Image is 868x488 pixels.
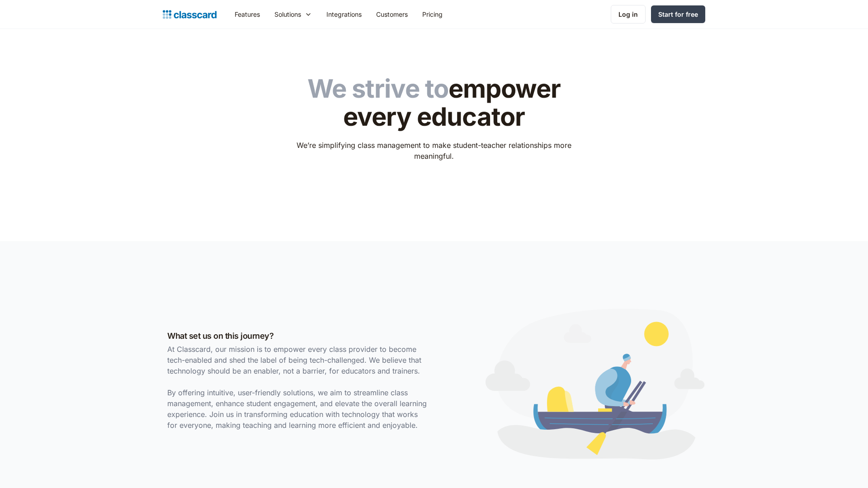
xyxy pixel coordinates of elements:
[307,73,448,104] span: We strive to
[319,4,369,24] a: Integrations
[618,9,638,19] div: Log in
[658,9,698,19] div: Start for free
[611,5,646,24] a: Log in
[291,75,578,131] h1: empower every educator
[167,344,429,431] p: At Classcard, our mission is to empower every class provider to become tech-enabled and shed the ...
[651,5,705,23] a: Start for free
[291,140,578,161] p: We’re simplifying class management to make student-teacher relationships more meaningful.
[369,4,415,24] a: Customers
[163,8,217,21] a: home
[227,4,267,24] a: Features
[267,4,319,24] div: Solutions
[274,9,301,19] div: Solutions
[415,4,450,24] a: Pricing
[167,330,429,342] h3: What set us on this journey?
